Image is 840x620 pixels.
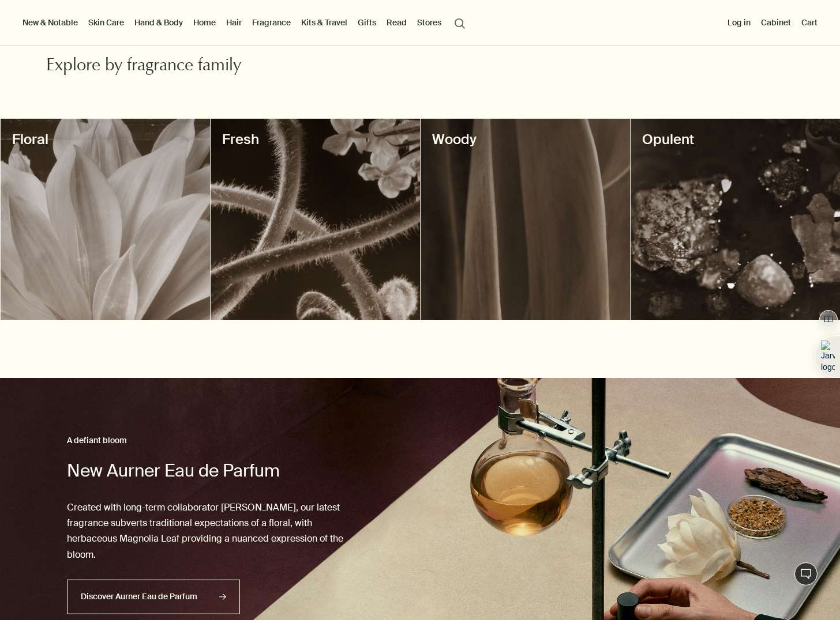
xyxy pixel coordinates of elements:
[67,580,240,614] a: Discover Aurner Eau de Parfum
[67,459,352,482] h2: New Aurner Eau de Parfum
[642,130,828,149] h3: Opulent
[794,562,817,585] button: Live Assistance
[224,15,244,30] a: Hair
[250,15,293,30] a: Fragrance
[432,130,618,149] h3: Woody
[1,119,210,320] a: decorativeFloral
[355,15,378,30] a: Gifts
[46,55,295,78] h2: Explore by fragrance family
[86,15,126,30] a: Skin Care
[799,15,820,30] button: Cart
[67,500,352,562] p: Created with long-term collaborator [PERSON_NAME], our latest fragrance subverts traditional expe...
[132,15,185,30] a: Hand & Body
[421,119,630,320] a: decorativeWoody
[12,130,198,149] h3: Floral
[631,119,840,320] a: decorativeOpulent
[449,12,470,33] button: Open search
[384,15,409,30] a: Read
[67,434,352,448] h3: A defiant bloom
[299,15,350,30] a: Kits & Travel
[415,15,444,30] button: Stores
[191,15,218,30] a: Home
[222,130,408,149] h3: Fresh
[211,119,420,320] a: decorativeFresh
[725,15,753,30] button: Log in
[759,15,793,30] a: Cabinet
[20,15,80,30] button: New & Notable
